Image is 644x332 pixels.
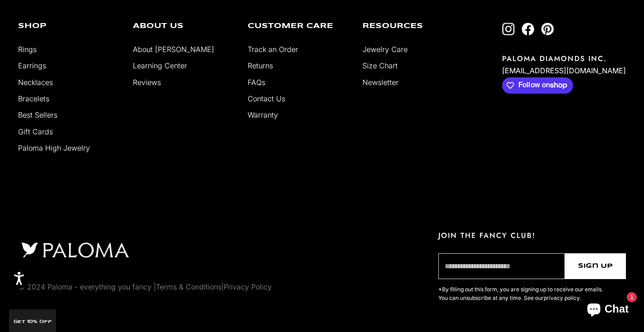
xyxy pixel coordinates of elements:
a: FAQs [248,78,265,87]
a: Rings [18,45,37,54]
p: © 2024 Paloma - everything you fancy | | [18,281,272,293]
a: About [PERSON_NAME] [133,45,214,54]
a: Earrings [18,61,46,70]
a: Contact Us [248,94,285,103]
a: Follow on Pinterest [541,23,554,35]
a: Follow on Instagram [502,23,515,35]
a: Warranty [248,110,278,119]
span: GET 10% Off [14,319,52,324]
p: About Us [133,23,234,30]
button: Sign Up [565,253,626,279]
a: Terms & Conditions [156,282,221,291]
p: Shop [18,23,119,30]
a: Reviews [133,78,161,87]
a: Learning Center [133,61,187,70]
a: privacy policy. [544,294,581,301]
span: Sign Up [578,261,613,271]
a: Best Sellers [18,110,57,119]
inbox-online-store-chat: Shopify online store chat [579,295,637,325]
p: PALOMA DIAMONDS INC. [502,53,626,64]
a: Newsletter [362,78,399,87]
a: Gift Cards [18,127,53,136]
img: footer logo [18,240,132,260]
a: Paloma High Jewelry [18,143,90,152]
p: Resources [362,23,464,30]
a: Necklaces [18,78,53,87]
p: *By filling out this form, you are signing up to receive our emails. You can unsubscribe at any t... [438,285,606,303]
a: Track an Order [248,45,298,54]
a: Follow on Facebook [522,23,534,35]
a: Returns [248,61,273,70]
div: GET 10% Off [9,309,56,332]
a: Privacy Policy [224,282,272,291]
a: Bracelets [18,94,49,103]
p: Customer Care [248,23,349,30]
a: Jewelry Care [362,45,408,54]
p: [EMAIL_ADDRESS][DOMAIN_NAME] [502,64,626,77]
a: Size Chart [362,61,398,70]
p: JOIN THE FANCY CLUB! [438,230,626,241]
